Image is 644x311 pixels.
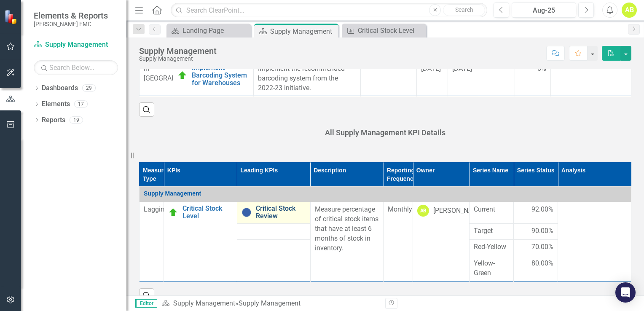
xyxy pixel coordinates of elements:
button: Aug-25 [512,3,576,18]
div: Supply Management [270,26,336,37]
img: ClearPoint Strategy [4,10,19,24]
a: Critical Stock Level [182,205,233,220]
td: Double-Click to Edit [310,202,384,282]
div: Aug-25 [515,5,573,16]
span: Lagging [144,205,168,213]
p: Implement the recommended barcoding system from the 2022-23 initiative. [258,64,357,93]
td: Double-Click to Edit [470,223,514,240]
a: Critical Stock Level [344,25,424,36]
td: Double-Click to Edit [550,62,631,96]
td: Double-Click to Edit [416,62,448,96]
a: Supply Management [34,40,118,50]
div: » [161,299,379,308]
div: Supply Management [239,299,301,307]
span: Search [455,6,473,13]
button: Search [443,4,485,16]
span: Elements & Reports [34,11,108,21]
span: 90.00% [531,226,553,236]
input: Search Below... [34,60,118,75]
p: Measure percentage of critical stock items that have at least 6 months of stock in inventory. [315,205,379,255]
td: Double-Click to Edit Right Click for Context Menu [237,202,310,223]
div: Supply Management [139,56,217,62]
div: [PERSON_NAME] [433,206,484,216]
td: Double-Click to Edit [514,202,558,223]
td: Double-Click to Edit [514,240,558,256]
div: 19 [70,116,83,123]
span: 80.00% [531,259,553,268]
img: At Target [168,207,178,217]
div: Landing Page [182,25,249,36]
span: Target [474,226,509,236]
td: Double-Click to Edit [253,62,361,96]
a: Elements [42,99,70,109]
span: Editor [135,299,157,308]
a: Landing Page [169,25,249,36]
td: Double-Click to Edit [514,223,558,240]
td: Double-Click to Edit [413,202,470,282]
div: 29 [82,85,96,92]
td: Double-Click to Edit [140,202,164,282]
a: Dashboards [42,83,78,93]
input: Search ClearPoint... [171,3,487,18]
td: Double-Click to Edit [558,202,631,282]
td: Double-Click to Edit [384,202,413,282]
td: Double-Click to Edit Right Click for Context Menu [164,202,237,282]
td: Double-Click to Edit [470,240,514,256]
a: Critical Stock Review [256,205,306,220]
span: Current [474,205,509,214]
div: AB [417,205,429,217]
td: Double-Click to Edit Right Click for Context Menu [173,62,253,96]
td: Double-Click to Edit [140,62,173,96]
span: 92.00% [531,205,553,214]
img: No Information [241,207,252,217]
a: Implement Barcoding System for Warehouses [192,64,249,86]
span: 0% [537,64,546,74]
span: Yellow-Green [474,259,509,278]
td: Double-Click to Edit [448,62,479,96]
span: 70.00% [531,242,553,252]
small: [PERSON_NAME] EMC [34,21,108,27]
img: At Target [177,70,188,80]
button: AB [622,3,637,18]
a: Supply Management [173,299,235,307]
div: Critical Stock Level [358,25,424,36]
div: Supply Management [139,46,217,56]
div: 17 [74,101,88,108]
td: Double-Click to Edit [514,256,558,282]
div: Monthly [388,205,408,214]
td: Double-Click to Edit [470,202,514,223]
a: Reports [42,115,65,125]
td: Double-Click to Edit [470,256,514,282]
td: Double-Click to Edit [361,62,417,96]
span: Supply Management [144,190,201,197]
div: Open Intercom Messenger [615,282,636,303]
span: Red-Yellow [474,242,509,252]
span: All Supply Management KPI Details [325,128,445,137]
